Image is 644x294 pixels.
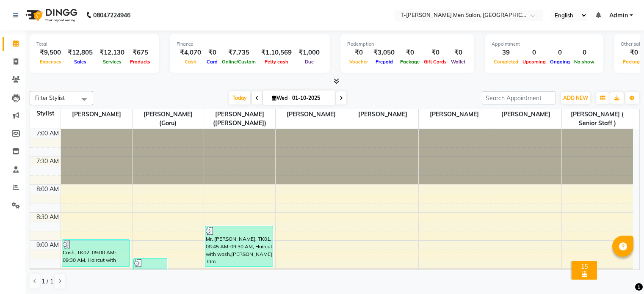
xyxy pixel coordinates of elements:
[373,59,395,65] span: Prepaid
[35,269,61,278] div: 9:30 AM
[93,3,130,27] b: 08047224946
[35,185,61,194] div: 8:00 AM
[182,59,199,65] span: Cash
[548,59,572,65] span: Ongoing
[295,48,323,58] div: ₹1,000
[128,48,152,58] div: ₹675
[35,157,61,166] div: 7:30 AM
[220,48,258,58] div: ₹7,735
[22,3,80,27] img: logo
[398,59,422,65] span: Package
[205,59,220,65] span: Card
[303,59,316,65] span: Due
[347,41,467,48] div: Redemption
[561,92,590,104] button: ADD NEW
[96,48,128,58] div: ₹12,130
[204,109,275,129] span: [PERSON_NAME] ([PERSON_NAME])
[422,48,449,58] div: ₹0
[133,109,204,129] span: [PERSON_NAME] (goru)
[548,48,572,58] div: 0
[609,11,628,20] span: Admin
[205,226,273,267] div: Mr. [PERSON_NAME], TK01, 08:45 AM-09:30 AM, Haircut with wash,[PERSON_NAME] Trim
[35,94,65,101] span: Filter Stylist
[101,59,124,65] span: Services
[492,48,520,58] div: 39
[419,109,490,120] span: [PERSON_NAME]
[177,41,323,48] div: Finance
[422,59,449,65] span: Gift Cards
[61,109,132,120] span: [PERSON_NAME]
[128,59,152,65] span: Products
[270,95,290,101] span: Wed
[562,109,633,129] span: [PERSON_NAME] ( Senior Staff )
[347,109,418,120] span: [PERSON_NAME]
[572,59,597,65] span: No show
[41,277,53,286] span: 1 / 1
[492,59,520,65] span: Completed
[520,48,548,58] div: 0
[30,109,61,118] div: Stylist
[276,109,347,120] span: [PERSON_NAME]
[38,59,64,65] span: Expenses
[220,59,258,65] span: Online/Custom
[347,48,370,58] div: ₹0
[36,41,152,48] div: Total
[35,241,61,250] div: 9:00 AM
[205,48,220,58] div: ₹0
[62,240,130,267] div: Cash, TK02, 09:00 AM-09:30 AM, Haircut with wash
[449,59,467,65] span: Wallet
[572,48,597,58] div: 0
[573,263,595,270] div: 15
[35,129,61,138] div: 7:00 AM
[482,91,556,104] input: Search Appointment
[64,48,96,58] div: ₹12,805
[608,260,636,286] iframe: chat widget
[492,41,597,48] div: Appointment
[398,48,422,58] div: ₹0
[36,48,64,58] div: ₹9,500
[263,59,290,65] span: Petty cash
[229,91,250,104] span: Today
[290,92,332,104] input: 2025-10-01
[563,95,588,101] span: ADD NEW
[520,59,548,65] span: Upcoming
[72,59,88,65] span: Sales
[35,213,61,222] div: 8:30 AM
[347,59,370,65] span: Voucher
[370,48,398,58] div: ₹3,050
[449,48,467,58] div: ₹0
[490,109,561,120] span: [PERSON_NAME]
[177,48,205,58] div: ₹4,070
[258,48,295,58] div: ₹1,10,569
